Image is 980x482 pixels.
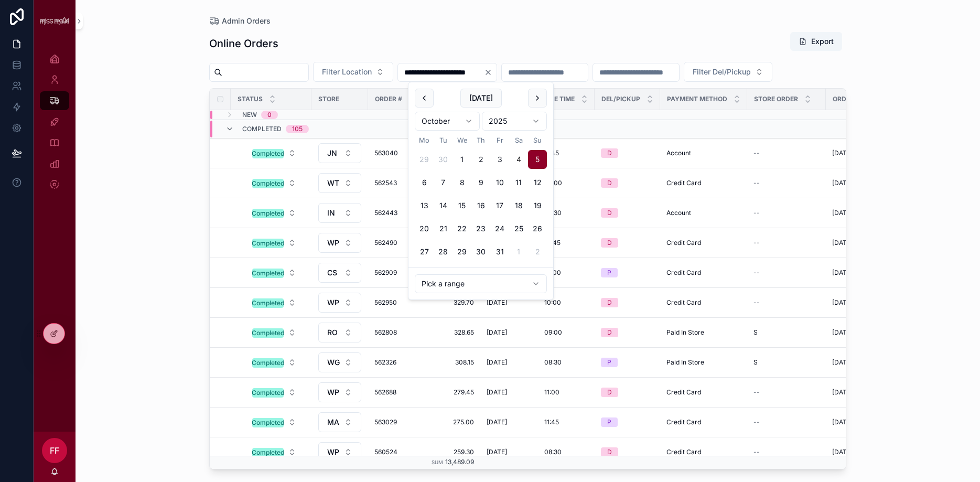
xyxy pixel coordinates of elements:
span: [DATE] [487,448,507,456]
a: P [601,268,654,277]
button: Relative time [415,274,547,293]
span: [DATE] [487,328,507,337]
span: -- [753,388,760,397]
a: -- [753,298,820,307]
a: [DATE] 1:45 pm [832,358,898,367]
a: S [753,328,820,337]
div: D [607,388,612,397]
button: Select Button [318,293,361,313]
span: Admin Orders [222,16,271,26]
button: Select Button [318,233,361,253]
button: Select Button [318,323,361,342]
span: WP [327,447,339,457]
span: WP [327,387,339,398]
button: Monday, 6 October 2025 [415,173,434,192]
a: 562808 [374,328,418,337]
button: Select Button [313,62,393,82]
button: Select Button [244,323,305,342]
span: [DATE] 1:45 pm [832,358,877,367]
button: Select Button [318,442,361,462]
span: JN [327,148,337,158]
img: App logo [40,17,69,25]
a: Credit Card [666,448,741,456]
button: Thursday, 9 October 2025 [471,173,490,192]
button: Saturday, 18 October 2025 [509,196,528,215]
span: [DATE] 3:33 pm [832,328,878,337]
span: 562490 [374,239,418,247]
span: 562443 [374,209,418,217]
button: Wednesday, 8 October 2025 [453,173,471,192]
span: 562543 [374,179,418,187]
span: 308.15 [431,358,474,367]
a: Paid In Store [666,328,741,337]
button: Select Button [244,413,305,432]
span: [DATE] 3:35 pm [832,149,878,157]
button: Friday, 17 October 2025 [490,196,509,215]
a: -- [753,418,820,426]
a: [DATE] [487,298,532,307]
a: Select Button [243,352,305,372]
a: 560524 [374,448,418,456]
span: [DATE] 1:46 pm [832,418,877,426]
a: Select Button [318,232,362,253]
a: Select Button [318,262,362,283]
a: 328.65 [431,328,474,337]
button: Select Button [244,353,305,372]
a: 11:45 [544,418,588,426]
a: D [601,238,654,248]
div: Completed [252,418,284,427]
span: FF [50,444,59,457]
span: Credit Card [666,179,701,187]
button: Today, Saturday, 4 October 2025 [509,150,528,169]
span: Due Time [545,95,575,103]
a: Credit Card [666,418,741,426]
div: P [607,417,611,427]
span: S [753,328,758,337]
button: Wednesday, 15 October 2025 [453,196,471,215]
span: -- [753,209,760,217]
a: D [601,178,654,188]
a: [DATE] 3:33 pm [832,328,898,337]
a: Select Button [318,202,362,223]
a: Select Button [318,322,362,343]
button: Saturday, 25 October 2025 [509,219,528,238]
button: Monday, 20 October 2025 [415,219,434,238]
span: Payment Method [667,95,727,103]
a: 08:30 [544,358,588,367]
a: -- [753,239,820,247]
div: Completed [252,269,284,278]
a: 279.45 [431,388,474,397]
span: IN [327,208,335,218]
div: Completed [252,388,284,398]
button: Sunday, 26 October 2025 [528,219,547,238]
th: Thursday [471,135,490,146]
a: 562688 [374,388,418,397]
span: 329.70 [431,298,474,307]
button: Select Button [318,203,361,223]
th: Friday [490,135,509,146]
span: New [242,111,257,119]
a: 563040 [374,149,418,157]
a: [DATE] 3:35 pm [832,149,898,157]
a: Admin Orders [209,16,271,26]
a: Select Button [243,173,305,193]
a: Account [666,209,741,217]
span: 08:30 [544,448,562,456]
th: Monday [415,135,434,146]
a: Select Button [243,233,305,253]
span: 09:00 [544,328,562,337]
a: Credit Card [666,388,741,397]
span: 275.00 [431,418,474,426]
a: P [601,358,654,367]
a: 259.30 [431,448,474,456]
button: Select Button [318,143,361,163]
button: Select Button [244,293,305,312]
div: D [607,148,612,158]
a: D [601,298,654,307]
a: -- [753,269,820,277]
